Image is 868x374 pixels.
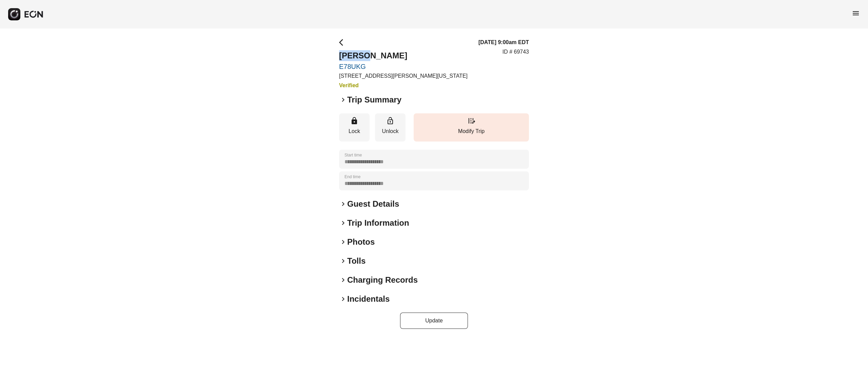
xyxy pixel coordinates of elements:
h2: Trip Summary [347,94,401,105]
h3: [DATE] 9:00am EDT [478,38,529,46]
span: menu [852,9,860,17]
span: keyboard_arrow_right [339,295,347,303]
h2: Incidentals [347,294,390,304]
span: edit_road [467,117,475,125]
span: keyboard_arrow_right [339,276,347,284]
button: Update [400,313,468,329]
span: lock [350,117,358,125]
h2: [PERSON_NAME] [339,50,468,61]
span: keyboard_arrow_right [339,238,347,246]
h3: Verified [339,81,468,90]
p: Modify Trip [417,127,526,135]
span: keyboard_arrow_right [339,219,347,227]
h2: Tolls [347,256,366,266]
button: Lock [339,113,370,142]
span: lock_open [386,117,394,125]
span: arrow_back_ios [339,38,347,46]
span: keyboard_arrow_right [339,96,347,104]
p: Lock [342,127,366,135]
button: Unlock [375,113,406,142]
span: keyboard_arrow_right [339,200,347,208]
h2: Charging Records [347,275,418,285]
h2: Trip Information [347,218,409,228]
h2: Guest Details [347,199,399,209]
a: E78UKG [339,62,468,71]
p: Unlock [378,127,402,135]
h2: Photos [347,237,375,247]
span: keyboard_arrow_right [339,257,347,265]
p: [STREET_ADDRESS][PERSON_NAME][US_STATE] [339,72,468,80]
button: Modify Trip [414,113,529,142]
p: ID # 69743 [502,48,529,56]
